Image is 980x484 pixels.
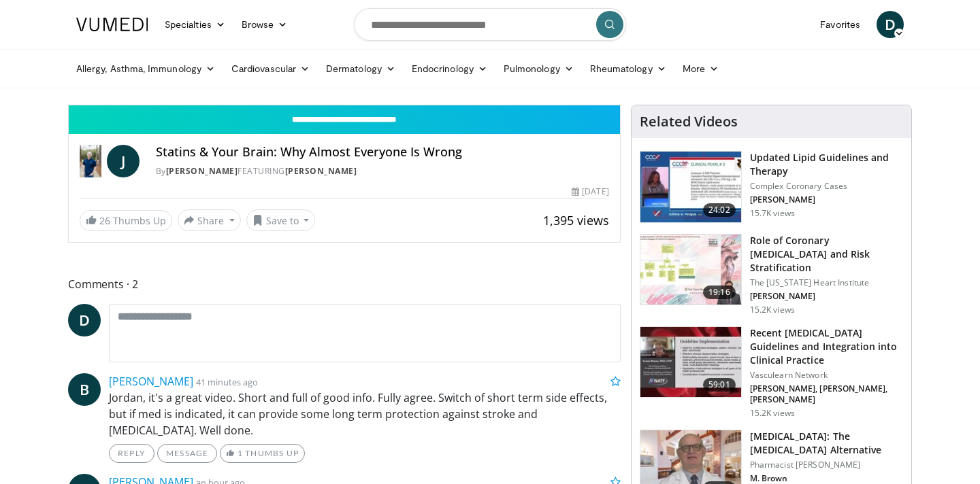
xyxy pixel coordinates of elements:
[220,444,305,463] a: 1 Thumbs Up
[223,55,318,82] a: Cardiovascular
[178,209,241,231] button: Share
[109,390,621,438] p: Jordan, it's a great video. Short and full of good info. Fully agree. Switch of short term side e...
[68,55,223,82] a: Allergy, Asthma, Immunology
[354,8,626,41] input: Search topics, interventions
[156,165,609,177] div: By FEATURING
[674,55,727,82] a: More
[750,326,903,367] h3: Recent [MEDICAL_DATA] Guidelines and Integration into Clinical Practice
[750,305,795,315] p: 15.2K views
[640,114,738,130] h4: Related Videos
[107,145,140,177] a: J
[750,291,903,302] p: [PERSON_NAME]
[750,181,903,192] p: Complex Coronary Cases
[68,373,101,406] a: B
[640,235,741,305] img: 1efa8c99-7b8a-4ab5-a569-1c219ae7bd2c.150x105_q85_crop-smart_upscale.jpg
[750,194,903,205] p: [PERSON_NAME]
[582,55,674,82] a: Rheumatology
[640,326,903,419] a: 59:01 Recent [MEDICAL_DATA] Guidelines and Integration into Clinical Practice Vasculearn Network ...
[157,11,233,38] a: Specialties
[640,152,741,222] img: 77f671eb-9394-4acc-bc78-a9f077f94e00.150x105_q85_crop-smart_upscale.jpg
[246,209,316,231] button: Save to
[318,55,404,82] a: Dermatology
[703,286,736,299] span: 19:16
[812,11,868,38] a: Favorites
[285,165,357,177] a: [PERSON_NAME]
[238,448,243,458] span: 1
[109,444,154,463] a: Reply
[80,145,101,177] img: Dr. Jordan Rennicke
[166,165,238,177] a: [PERSON_NAME]
[703,203,736,217] span: 24:02
[750,151,903,178] h3: Updated Lipid Guidelines and Therapy
[750,208,795,219] p: 15.7K views
[750,277,903,288] p: The [US_STATE] Heart Institute
[68,304,101,336] a: D
[640,327,741,398] img: 87825f19-cf4c-4b91-bba1-ce218758c6bb.150x105_q85_crop-smart_upscale.jpg
[703,378,736,392] span: 59:01
[543,212,609,228] span: 1,395 views
[572,186,608,198] div: [DATE]
[76,18,148,31] img: VuMedi Logo
[68,275,621,293] span: Comments 2
[640,151,903,223] a: 24:02 Updated Lipid Guidelines and Therapy Complex Coronary Cases [PERSON_NAME] 15.7K views
[233,11,296,38] a: Browse
[404,55,495,82] a: Endocrinology
[750,383,903,405] p: [PERSON_NAME], [PERSON_NAME], [PERSON_NAME]
[495,55,582,82] a: Pulmonology
[109,374,193,389] a: [PERSON_NAME]
[196,376,258,388] small: 41 minutes ago
[157,444,217,463] a: Message
[750,408,795,419] p: 15.2K views
[750,430,903,457] h3: [MEDICAL_DATA]: The [MEDICAL_DATA] Alternative
[750,473,903,484] p: M. Brown
[750,370,903,381] p: Vasculearn Network
[877,11,904,38] a: D
[750,234,903,275] h3: Role of Coronary [MEDICAL_DATA] and Risk Stratification
[80,210,172,231] a: 26 Thumbs Up
[750,460,903,470] p: Pharmacist [PERSON_NAME]
[156,145,609,160] h4: Statins & Your Brain: Why Almost Everyone Is Wrong
[640,234,903,315] a: 19:16 Role of Coronary [MEDICAL_DATA] and Risk Stratification The [US_STATE] Heart Institute [PER...
[99,214,110,227] span: 26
